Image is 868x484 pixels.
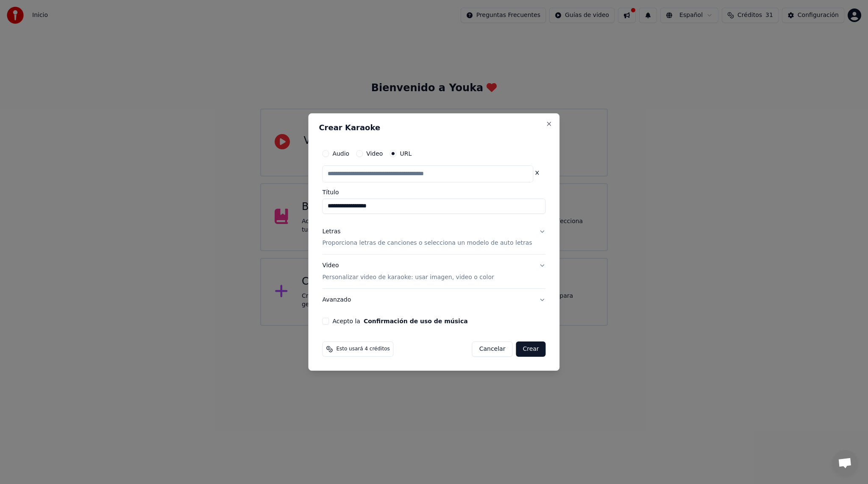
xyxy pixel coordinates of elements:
[336,346,389,353] span: Esto usará 4 créditos
[516,341,545,357] button: Crear
[400,151,412,157] label: URL
[366,151,383,157] label: Video
[319,124,549,131] h2: Crear Karaoke
[322,255,545,289] button: VideoPersonalizar video de karaoke: usar imagen, video o color
[472,341,513,357] button: Cancelar
[332,318,467,324] label: Acepto la
[322,273,494,282] p: Personalizar video de karaoke: usar imagen, video o color
[322,189,545,195] label: Título
[332,151,349,157] label: Audio
[322,289,545,311] button: Avanzado
[322,221,545,255] button: LetrasProporciona letras de canciones o selecciona un modelo de auto letras
[364,318,468,324] button: Acepto la
[322,262,494,282] div: Video
[322,227,340,236] div: Letras
[322,239,532,248] p: Proporciona letras de canciones o selecciona un modelo de auto letras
